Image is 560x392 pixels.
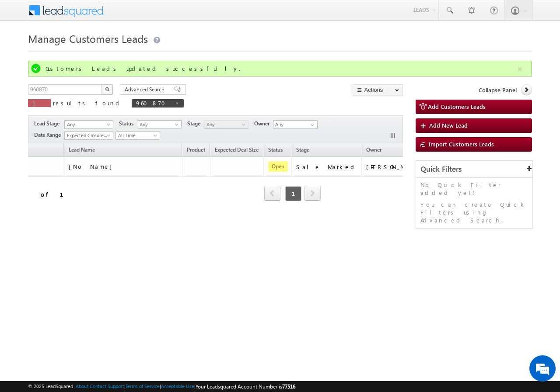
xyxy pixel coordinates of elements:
[45,65,516,73] div: Customers Leads updated successfully.
[273,120,318,129] input: Type to Search
[161,383,194,389] a: Acceptable Use
[64,120,113,129] a: Any
[28,382,295,391] span: © 2025 LeadSquared | | | | |
[187,146,205,153] span: Product
[210,145,263,156] a: Expected Deal Size
[90,383,124,389] a: Contact Support
[34,120,63,128] span: Lead Stage
[204,120,248,129] a: Any
[34,131,64,139] span: Date Range
[65,121,110,128] span: Any
[119,120,137,128] span: Status
[366,146,381,153] span: Owner
[105,87,109,91] img: Search
[420,201,528,224] p: You can create Quick Filters using Advanced Search.
[268,161,288,172] span: Open
[15,46,37,57] img: d_60004797649_company_0_60004797649
[28,31,148,45] span: Manage Customers Leads
[215,146,259,153] span: Expected Deal Size
[282,383,295,390] span: 77516
[53,99,122,107] span: results found
[45,46,147,57] div: Chat with us now
[366,163,423,171] div: [PERSON_NAME]
[116,132,157,139] span: All Time
[296,146,309,153] span: Stage
[416,161,532,178] div: Quick Filters
[428,103,486,110] span: Add Customers Leads
[196,383,295,390] span: Your Leadsquared Account Number is
[420,181,528,197] p: No Quick Filter added yet!
[69,163,116,170] span: [No Name]
[429,140,494,148] span: Import Customers Leads
[137,120,182,129] a: Any
[125,86,167,94] span: Advanced Search
[292,145,314,156] a: Stage
[136,99,171,107] span: 960870
[32,99,46,107] span: 1
[429,121,468,129] span: Add New Lead
[204,121,246,128] span: Any
[254,120,273,128] span: Owner
[353,84,403,95] button: Actions
[76,383,88,389] a: About
[304,186,321,201] span: next
[306,121,317,129] a: Show All Items
[115,131,160,140] a: All Time
[479,86,517,94] span: Collapse Panel
[64,131,113,140] a: Expected Closure Date
[11,81,160,262] textarea: Type your message and hit 'Enter'
[187,120,204,128] span: Stage
[143,4,164,25] div: Minimize live chat window
[264,186,280,201] span: prev
[126,383,160,389] a: Terms of Service
[304,187,321,201] a: next
[285,186,301,201] span: 1
[64,145,99,156] span: Lead Name
[264,145,287,156] a: Status
[296,163,357,171] div: Sale Marked
[264,187,280,201] a: prev
[137,121,179,128] span: Any
[65,132,110,139] span: Expected Closure Date
[119,269,159,281] em: Start Chat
